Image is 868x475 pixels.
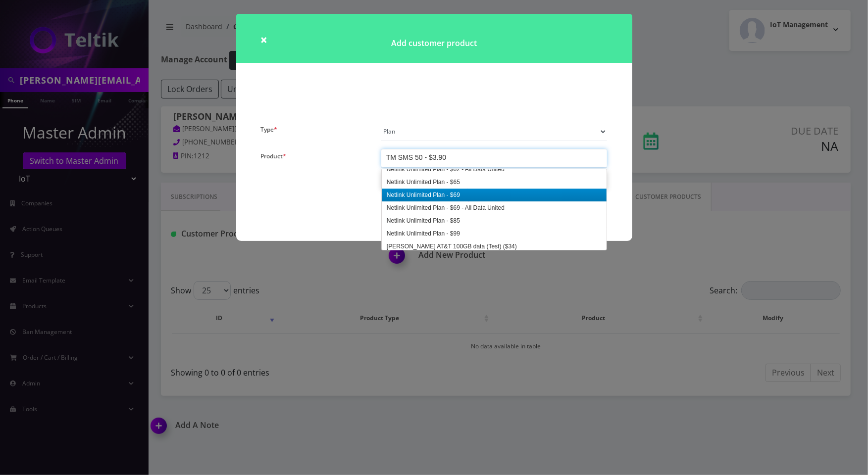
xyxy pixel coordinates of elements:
[382,189,607,201] div: Netlink Unlimited Plan - $69
[382,176,607,189] div: Netlink Unlimited Plan - $65
[261,122,278,137] label: Type
[261,149,287,163] label: Product
[382,227,607,240] div: Netlink Unlimited Plan - $99
[236,14,632,63] h1: Add customer product
[386,152,446,162] div: TM SMS 50 - $3.90
[382,163,607,176] div: Netlink Unlimited Plan - $62 - All Data United
[382,240,607,253] div: [PERSON_NAME] AT&T 100GB data (Test) ($34)
[382,214,607,227] div: Netlink Unlimited Plan - $85
[261,31,268,47] span: ×
[261,34,268,46] button: Close
[382,201,607,214] div: Netlink Unlimited Plan - $69 - All Data United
